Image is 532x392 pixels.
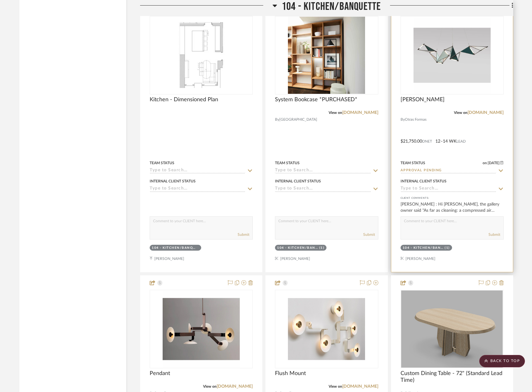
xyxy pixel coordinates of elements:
[277,246,318,250] div: 104 - KITCHEN/BANQUETTE
[163,290,240,368] img: Pendant
[238,232,249,237] button: Submit
[275,178,321,184] div: Internal Client Status
[401,178,447,184] div: Internal Client Status
[488,232,500,237] button: Submit
[275,117,279,123] span: By
[342,111,378,115] a: [DOMAIN_NAME]
[329,111,342,115] span: View on
[275,370,306,377] span: Flush Mount
[454,111,468,115] span: View on
[288,17,365,94] img: System Bookcase *PURCHASED*
[401,117,405,123] span: By
[401,370,504,384] span: Custom Dining Table - 72" (Standard Lead Time)
[342,384,378,389] a: [DOMAIN_NAME]
[152,246,197,250] div: 104 - KITCHEN/BANQUETTE
[150,370,170,377] span: Pendant
[363,232,375,237] button: Submit
[150,168,245,174] input: Type to Search…
[150,96,218,103] span: Kitchen - Dimensioned Plan
[401,290,503,368] img: Custom Dining Table - 72" (Standard Lead Time)
[401,201,504,214] div: [PERSON_NAME] : Hi [PERSON_NAME], the gallery owner said "As far as cleaning: a compressed air ca...
[275,290,378,368] div: 0
[487,161,500,165] span: [DATE]
[405,117,426,123] span: Otras Formas
[288,290,365,368] img: Flush Mount
[150,160,174,166] div: Team Status
[203,385,217,388] span: View on
[275,160,300,166] div: Team Status
[150,290,252,368] div: 0
[275,186,371,192] input: Type to Search…
[150,178,196,184] div: Internal Client Status
[401,168,496,174] input: Type to Search…
[150,22,252,88] img: Kitchen - Dimensioned Plan
[150,186,245,192] input: Type to Search…
[403,246,443,250] div: 104 - KITCHEN/BANQUETTE
[275,96,357,103] span: System Bookcase *PURCHASED*
[483,161,487,165] span: on
[401,160,425,166] div: Team Status
[414,17,491,94] img: Kite Chandelier
[275,168,371,174] input: Type to Search…
[445,246,450,250] div: (1)
[479,355,525,367] scroll-to-top-button: BACK TO TOP
[401,96,445,103] span: [PERSON_NAME]
[279,117,317,123] span: [GEOGRAPHIC_DATA]
[468,111,504,115] a: [DOMAIN_NAME]
[401,186,496,192] input: Type to Search…
[217,384,253,389] a: [DOMAIN_NAME]
[329,385,342,388] span: View on
[319,246,325,250] div: (1)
